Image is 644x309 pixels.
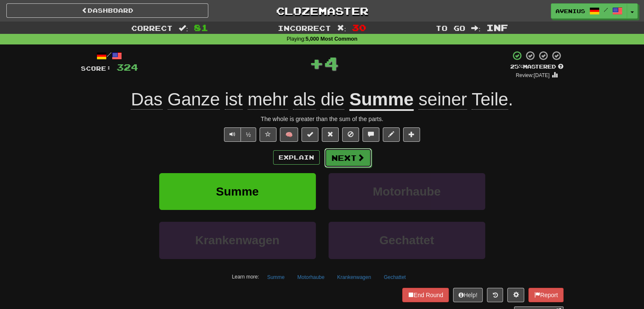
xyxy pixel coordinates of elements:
[322,127,339,142] button: Reset to 0% Mastered (alt+r)
[324,148,372,168] button: Next
[556,7,585,15] span: Avenius
[486,22,508,33] span: Inf
[131,24,173,32] span: Correct
[116,62,138,72] span: 324
[342,127,359,142] button: Ignore sentence (alt+i)
[418,89,467,110] span: seiner
[194,22,208,33] span: 81
[179,25,188,32] span: :
[81,115,564,123] div: The whole is greater than the sum of the parts.
[349,89,414,111] u: Summe
[332,271,376,284] button: Krankenwagen
[301,127,318,142] button: Set this sentence to 100% Mastered (alt+m)
[306,36,357,42] strong: 5,000 Most Common
[81,50,138,61] div: /
[487,288,503,302] button: Round history (alt+y)
[278,24,331,32] span: Incorrect
[263,271,289,284] button: Summe
[516,72,550,78] small: Review: [DATE]
[379,271,410,284] button: Gechattet
[352,22,366,33] span: 30
[414,89,513,110] span: .
[293,89,316,110] span: als
[81,65,111,72] span: Score:
[6,3,208,18] a: Dashboard
[159,222,316,259] button: Krankenwagen
[472,89,508,110] span: Teile
[293,271,329,284] button: Motorhaube
[373,185,440,198] span: Motorhaube
[222,127,257,142] div: Text-to-speech controls
[221,3,423,18] a: Clozemaster
[379,234,434,247] span: Gechattet
[510,63,523,70] span: 25 %
[159,173,316,210] button: Summe
[337,25,346,32] span: :
[273,150,320,165] button: Explain
[383,127,400,142] button: Edit sentence (alt+d)
[168,89,220,110] span: Ganze
[528,288,563,302] button: Report
[309,50,324,76] span: +
[280,127,298,142] button: 🧠
[510,63,564,71] div: Mastered
[321,89,344,110] span: die
[329,222,485,259] button: Gechattet
[329,173,485,210] button: Motorhaube
[195,234,279,247] span: Krankenwagen
[324,52,339,74] span: 4
[471,25,481,32] span: :
[436,24,465,32] span: To go
[216,185,259,198] span: Summe
[131,89,163,110] span: Das
[224,127,241,142] button: Play sentence audio (ctl+space)
[453,288,483,302] button: Help!
[232,274,259,280] small: Learn more:
[604,7,608,13] span: /
[240,127,257,142] button: ½
[248,89,288,110] span: mehr
[260,127,276,142] button: Favorite sentence (alt+f)
[402,288,449,302] button: End Round
[362,127,379,142] button: Discuss sentence (alt+u)
[403,127,420,142] button: Add to collection (alt+a)
[551,3,627,19] a: Avenius /
[225,89,243,110] span: ist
